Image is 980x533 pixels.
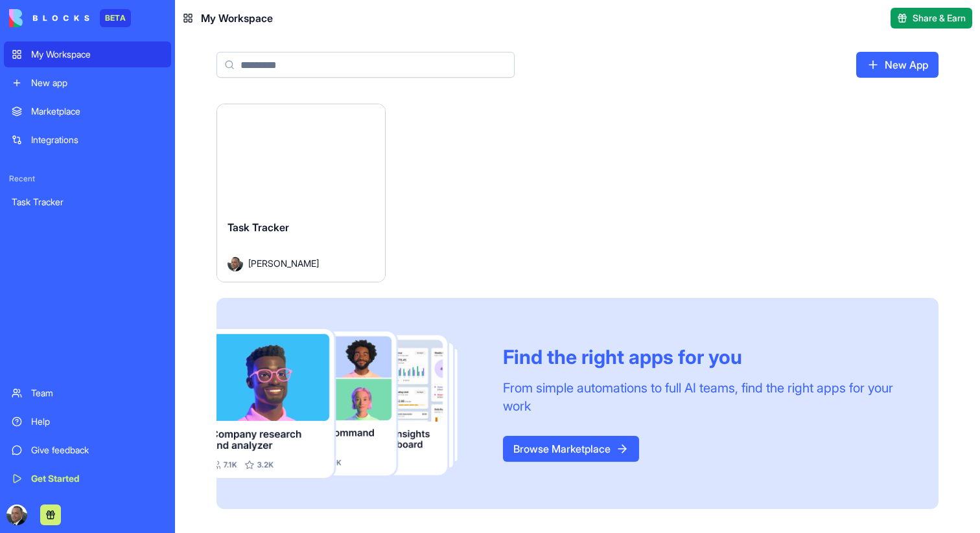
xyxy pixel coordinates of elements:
[4,437,171,463] a: Give feedback
[31,387,163,400] div: Team
[9,9,131,27] a: BETA
[248,256,319,270] span: [PERSON_NAME]
[6,505,27,525] img: ACg8ocLQfeGqdZ3OhSIw1SGuUDkSA8hRIU2mJPlIgC-TdvOJN466vaIWsA=s96-c
[4,189,171,215] a: Task Tracker
[4,409,171,435] a: Help
[201,10,273,26] span: My Workspace
[31,76,163,89] div: New app
[31,472,163,485] div: Get Started
[4,466,171,492] a: Get Started
[31,133,163,146] div: Integrations
[12,196,163,209] div: Task Tracker
[4,174,171,184] span: Recent
[31,105,163,118] div: Marketplace
[4,41,171,67] a: My Workspace
[31,415,163,428] div: Help
[503,379,907,415] div: From simple automations to full AI teams, find the right apps for your work
[4,380,171,406] a: Team
[9,9,89,27] img: logo
[31,48,163,61] div: My Workspace
[4,98,171,124] a: Marketplace
[227,221,289,234] span: Task Tracker
[100,9,131,27] div: BETA
[503,345,907,369] div: Find the right apps for you
[503,436,639,462] a: Browse Marketplace
[216,329,482,478] img: Frame_181_egmpey.png
[891,8,972,28] button: Share & Earn
[4,70,171,96] a: New app
[856,52,939,78] a: New App
[31,444,163,457] div: Give feedback
[4,127,171,153] a: Integrations
[216,104,386,282] a: Task TrackerAvatar[PERSON_NAME]
[913,12,966,25] span: Share & Earn
[227,256,243,271] img: Avatar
